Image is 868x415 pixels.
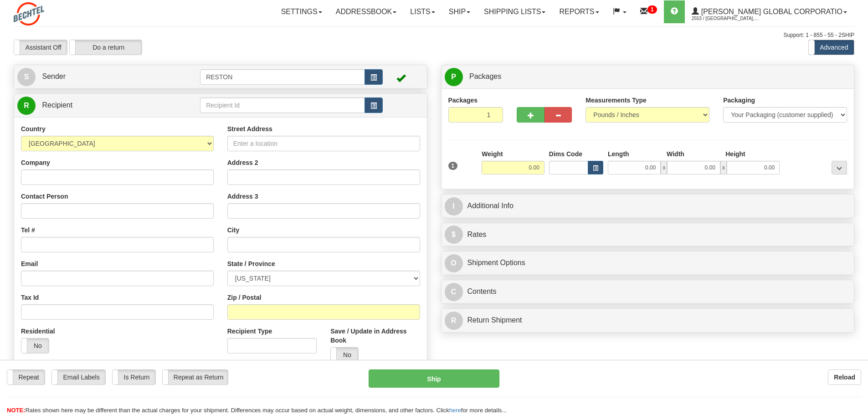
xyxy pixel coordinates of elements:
a: R Recipient [17,96,180,115]
a: 1 [633,0,664,23]
a: CContents [445,282,851,301]
input: Recipient Id [200,97,365,113]
a: here [449,407,461,414]
input: Enter a location [227,136,420,151]
span: O [445,254,463,272]
span: C [445,283,463,301]
label: Repeat as Return [163,370,228,384]
label: No [21,338,49,353]
label: Is Return [113,370,155,384]
label: Weight [482,149,503,159]
label: Height [725,149,745,159]
label: Email Labels [52,370,105,384]
label: Dims Code [549,149,582,159]
label: Advanced [809,40,854,55]
label: Country [21,124,46,133]
a: Addressbook [329,0,404,23]
label: Packages [448,96,478,105]
label: Width [667,149,684,159]
a: RReturn Shipment [445,311,851,330]
label: Company [21,158,50,167]
a: $Rates [445,225,851,244]
label: Address 2 [227,158,258,167]
a: OShipment Options [445,254,851,272]
label: City [227,225,239,235]
label: Save / Update in Address Book [330,327,420,345]
button: Reload [828,369,861,385]
span: Packages [469,72,501,80]
span: 1 [448,162,458,170]
span: R [445,312,463,330]
span: x [661,161,667,174]
a: Lists [403,0,442,23]
span: Recipient [42,101,72,109]
label: Contact Person [21,192,68,201]
label: Do a return [70,40,142,55]
label: Street Address [227,124,272,133]
label: Repeat [7,370,45,384]
a: IAdditional Info [445,197,851,215]
div: Support: 1 - 855 - 55 - 2SHIP [14,31,854,39]
span: R [17,97,36,115]
iframe: chat widget [847,161,867,254]
input: Sender Id [200,69,365,85]
span: S [17,68,36,86]
sup: 1 [647,5,657,14]
a: S Sender [17,67,200,86]
a: P Packages [445,67,851,86]
a: Shipping lists [477,0,552,23]
label: Length [608,149,629,159]
label: No [331,348,358,362]
span: [PERSON_NAME] Global Corporatio [699,8,842,15]
label: Tel # [21,225,35,235]
label: Zip / Postal [227,293,262,302]
a: [PERSON_NAME] Global Corporatio 2553 / [GEOGRAPHIC_DATA], [PERSON_NAME] [685,0,854,23]
span: NOTE: [7,407,25,414]
span: P [445,68,463,86]
span: $ [445,225,463,244]
b: Reload [834,374,855,381]
span: 2553 / [GEOGRAPHIC_DATA], [PERSON_NAME] [692,14,760,23]
label: State / Province [227,259,275,268]
label: Recipient Type [227,327,272,336]
label: Email [21,259,38,268]
label: Measurements Type [586,96,647,105]
a: Reports [552,0,606,23]
a: Ship [442,0,477,23]
img: logo2553.jpg [14,2,44,26]
span: I [445,197,463,215]
a: Settings [274,0,329,23]
span: x [720,161,727,174]
label: Packaging [723,96,755,105]
div: ... [832,161,847,174]
label: Address 3 [227,192,258,201]
label: Assistant Off [14,40,67,55]
label: Tax Id [21,293,39,302]
span: Sender [42,72,66,80]
label: Residential [21,327,55,336]
button: Ship [369,369,499,388]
